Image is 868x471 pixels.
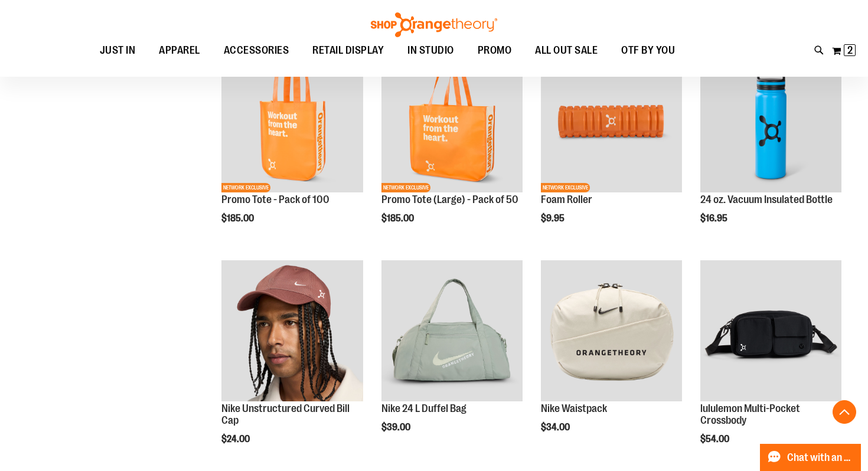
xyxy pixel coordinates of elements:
a: 24 oz. Vacuum Insulated Bottle [700,194,833,205]
a: Promo Tote - Pack of 100NEWNETWORK EXCLUSIVE [221,51,363,194]
span: $24.00 [221,434,252,444]
span: $16.95 [700,213,729,224]
span: NETWORK EXCLUSIVE [381,183,430,192]
span: APPAREL [159,37,200,64]
div: product [694,45,847,254]
button: Back To Top [833,400,856,424]
a: Promo Tote (Large) - Pack of 50 [381,194,518,205]
img: 24 oz. Vacuum Insulated Bottle [700,51,841,192]
span: ACCESSORIES [224,37,289,64]
span: $54.00 [700,434,731,444]
span: OTF BY YOU [621,37,675,64]
span: IN STUDIO [407,37,454,64]
span: $185.00 [381,213,416,224]
a: Nike Unstructured Curved Bill Cap [221,260,363,403]
div: product [376,45,528,254]
div: product [376,254,528,463]
a: Promo Tote - Pack of 100 [221,194,329,205]
div: product [535,45,688,254]
span: $185.00 [221,213,256,224]
img: Nike 24 L Duffel Bag [381,260,523,401]
img: Nike Unstructured Curved Bill Cap [221,260,363,401]
a: 24 oz. Vacuum Insulated BottleNEW [700,51,841,194]
img: Foam Roller [541,51,682,192]
span: $39.00 [381,422,412,433]
span: Chat with an Expert [787,452,854,463]
img: Promo Tote - Pack of 100 [221,51,363,192]
a: Nike 24 L Duffel Bag [381,403,466,414]
a: lululemon Multi-Pocket Crossbody [700,403,800,426]
div: product [535,254,688,463]
div: product [216,45,368,254]
img: Nike Waistpack [541,260,682,401]
a: Promo Tote (Large) - Pack of 50NEWNETWORK EXCLUSIVE [381,51,523,194]
span: RETAIL DISPLAY [312,37,384,64]
button: Chat with an Expert [760,444,862,471]
span: $9.95 [541,213,566,224]
img: Shop Orangetheory [369,12,499,37]
img: Promo Tote (Large) - Pack of 50 [381,51,523,192]
span: NETWORK EXCLUSIVE [541,183,590,192]
a: Nike 24 L Duffel Bag [381,260,523,403]
span: PROMO [478,37,512,64]
span: ALL OUT SALE [535,37,598,64]
a: lululemon Multi-Pocket Crossbody [700,260,841,403]
span: 2 [847,44,853,56]
a: Nike Waistpack [541,403,607,414]
span: NETWORK EXCLUSIVE [221,183,270,192]
a: Foam RollerNEWNETWORK EXCLUSIVE [541,51,682,194]
span: $34.00 [541,422,572,433]
a: Foam Roller [541,194,592,205]
a: Nike Waistpack [541,260,682,403]
a: Nike Unstructured Curved Bill Cap [221,403,350,426]
img: lululemon Multi-Pocket Crossbody [700,260,841,401]
span: JUST IN [100,37,136,64]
